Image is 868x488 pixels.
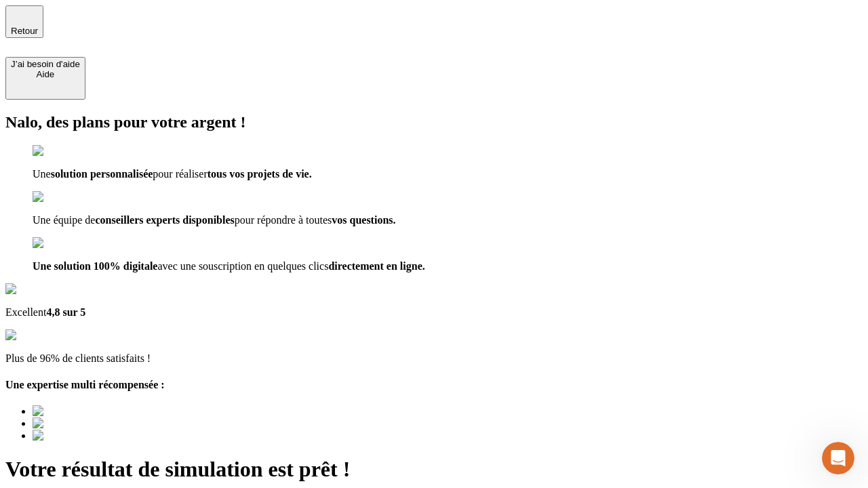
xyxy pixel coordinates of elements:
[157,260,328,272] span: avec une souscription en quelques clics
[153,168,207,180] span: pour réaliser
[5,329,73,342] img: reviews stars
[5,379,863,391] h4: Une expertise multi récompensée :
[5,306,46,318] span: Excellent
[235,214,332,226] span: pour répondre à toutes
[46,306,85,318] span: 4,8 sur 5
[11,26,38,36] span: Retour
[11,69,80,79] div: Aide
[822,442,854,474] iframe: Intercom live chat
[33,191,91,203] img: checkmark
[5,457,863,482] h1: Votre résultat de simulation est prêt !
[5,283,84,296] img: Google Review
[208,168,312,180] span: tous vos projets de vie.
[5,113,863,131] h2: Nalo, des plans pour votre argent !
[33,418,158,430] img: Best savings advice award
[51,168,153,180] span: solution personnalisée
[33,430,158,442] img: Best savings advice award
[332,214,395,226] span: vos questions.
[33,405,158,418] img: Best savings advice award
[328,260,425,272] span: directement en ligne.
[5,5,43,38] button: Retour
[33,145,91,157] img: checkmark
[33,214,95,226] span: Une équipe de
[5,352,863,365] p: Plus de 96% de clients satisfaits !
[33,168,51,180] span: Une
[5,57,85,100] button: J’ai besoin d'aideAide
[95,214,234,226] span: conseillers experts disponibles
[33,237,91,249] img: checkmark
[33,260,157,272] span: Une solution 100% digitale
[11,59,80,69] div: J’ai besoin d'aide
